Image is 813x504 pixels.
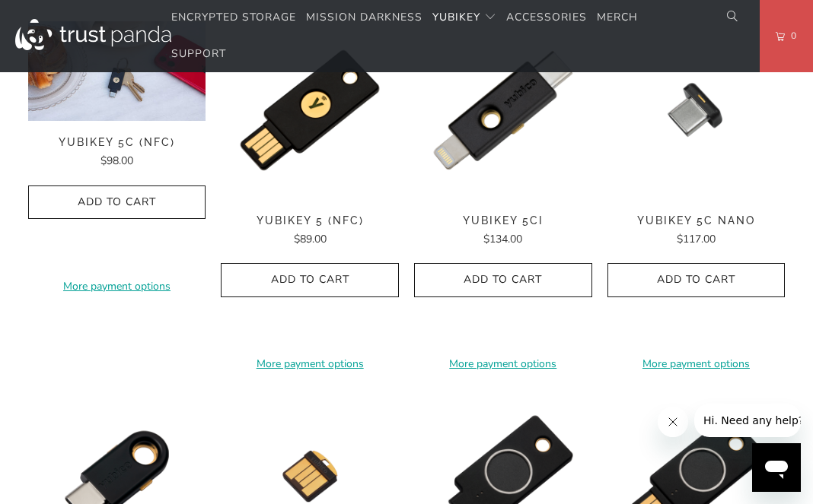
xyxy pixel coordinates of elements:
[171,10,296,24] span: Encrypted Storage
[414,263,592,297] button: Add to Cart
[607,356,786,372] a: More payment options
[221,21,399,199] a: YubiKey 5 (NFC) - Trust Panda YubiKey 5 (NFC) - Trust Panda
[28,185,206,220] button: Add to Cart
[221,214,399,227] span: YubiKey 5 (NFC)
[28,136,206,149] span: YubiKey 5C (NFC)
[294,232,327,246] span: $89.00
[752,443,801,492] iframe: Button to launch messaging window
[221,214,399,248] a: YubiKey 5 (NFC) $89.00
[694,404,801,437] iframe: Message from company
[623,274,770,287] span: Add to Cart
[414,21,592,199] a: YubiKey 5Ci - Trust Panda YubiKey 5Ci - Trust Panda
[607,214,786,248] a: YubiKey 5C Nano $117.00
[607,21,786,199] a: YubiKey 5C Nano - Trust Panda YubiKey 5C Nano - Trust Panda
[28,136,206,170] a: YubiKey 5C (NFC) $98.00
[414,214,592,248] a: YubiKey 5Ci $134.00
[607,214,786,227] span: YubiKey 5C Nano
[28,278,206,295] a: More payment options
[432,10,480,24] span: YubiKey
[221,356,399,372] a: More payment options
[414,21,592,199] img: YubiKey 5Ci - Trust Panda
[785,27,797,44] span: 0
[597,10,638,24] span: Merch
[483,232,522,246] span: $134.00
[658,407,688,437] iframe: Close message
[44,196,190,209] span: Add to Cart
[607,263,786,297] button: Add to Cart
[414,214,592,227] span: YubiKey 5Ci
[171,46,226,61] span: Support
[677,232,716,246] span: $117.00
[171,36,226,72] a: Support
[306,10,422,24] span: Mission Darkness
[506,10,587,24] span: Accessories
[221,21,399,199] img: YubiKey 5 (NFC) - Trust Panda
[221,263,399,297] button: Add to Cart
[237,274,383,287] span: Add to Cart
[430,274,576,287] span: Add to Cart
[414,356,592,372] a: More payment options
[9,11,110,23] span: Hi. Need any help?
[607,21,786,199] img: YubiKey 5C Nano - Trust Panda
[15,19,171,50] img: Trust Panda Australia
[100,154,133,168] span: $98.00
